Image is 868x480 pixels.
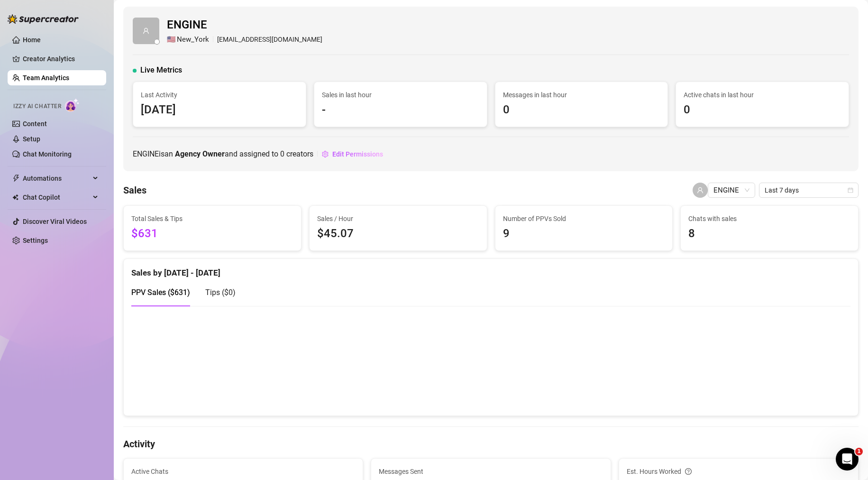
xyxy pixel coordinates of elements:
[131,225,293,243] span: $631
[503,90,660,100] span: Messages in last hour
[317,213,479,224] span: Sales / Hour
[175,149,225,158] b: Agency Owner
[322,101,479,119] span: -
[685,466,692,477] span: question-circle
[23,150,72,158] a: Chat Monitoring
[627,466,850,477] div: Est. Hours Worked
[133,148,313,160] span: ENGINE is an and assigned to creators
[8,14,79,24] img: logo-BBDzfeDw.svg
[141,90,298,100] span: Last Activity
[13,102,61,111] span: Izzy AI Chatter
[503,225,665,243] span: 9
[855,448,863,455] span: 1
[131,288,190,297] span: PPV Sales ( $631 )
[23,36,41,44] a: Home
[12,194,18,201] img: Chat Copilot
[23,51,99,66] a: Creator Analytics
[23,218,87,225] a: Discover Viral Videos
[23,74,69,82] a: Team Analytics
[131,466,355,477] span: Active Chats
[131,213,293,224] span: Total Sales & Tips
[379,466,603,477] span: Messages Sent
[65,98,80,112] img: AI Chatter
[765,183,853,197] span: Last 7 days
[23,120,47,128] a: Content
[123,437,859,451] h4: Activity
[848,187,853,193] span: calendar
[140,65,182,76] span: Live Metrics
[23,237,48,244] a: Settings
[143,28,149,34] span: user
[684,101,841,119] span: 0
[141,101,298,119] span: [DATE]
[317,225,479,243] span: $45.07
[503,101,660,119] span: 0
[503,213,665,224] span: Number of PPVs Sold
[23,135,40,143] a: Setup
[167,34,322,46] div: [EMAIL_ADDRESS][DOMAIN_NAME]
[23,171,90,186] span: Automations
[321,147,384,162] button: Edit Permissions
[131,259,850,279] div: Sales by [DATE] - [DATE]
[280,149,284,158] span: 0
[713,183,749,197] span: ENGINE
[322,90,479,100] span: Sales in last hour
[688,213,850,224] span: Chats with sales
[123,184,146,197] h4: Sales
[23,190,90,205] span: Chat Copilot
[205,288,236,297] span: Tips ( $0 )
[688,225,850,243] span: 8
[697,187,704,194] span: user
[322,151,329,157] span: setting
[332,150,383,158] span: Edit Permissions
[177,34,209,46] span: New_York
[167,34,176,46] span: 🇺🇸
[684,90,841,100] span: Active chats in last hour
[836,448,859,471] iframe: Intercom live chat
[12,175,20,182] span: thunderbolt
[167,16,322,34] span: ENGINE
